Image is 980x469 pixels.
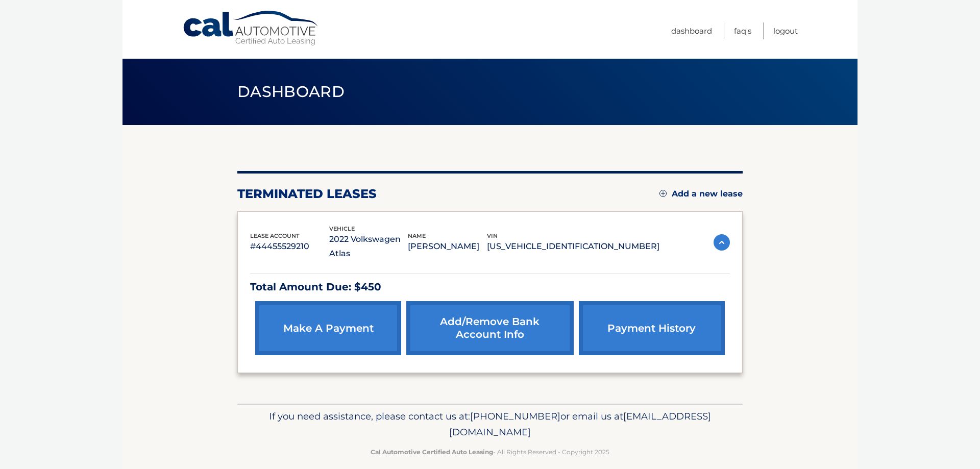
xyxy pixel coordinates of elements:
[237,82,345,101] span: Dashboard
[250,278,730,296] p: Total Amount Due: $450
[408,239,487,254] p: [PERSON_NAME]
[773,22,798,39] a: Logout
[659,189,743,199] a: Add a new lease
[250,239,329,254] p: #44455529210
[734,22,751,39] a: FAQ's
[671,22,712,39] a: Dashboard
[255,301,401,355] a: make a payment
[244,408,736,441] p: If you need assistance, please contact us at: or email us at
[487,239,659,254] p: [US_VEHICLE_IDENTIFICATION_NUMBER]
[329,232,408,261] p: 2022 Volkswagen Atlas
[182,10,320,46] a: Cal Automotive
[659,190,667,197] img: add.svg
[237,186,377,202] h2: terminated leases
[579,301,725,355] a: payment history
[714,234,730,251] img: accordion-active.svg
[406,301,573,355] a: Add/Remove bank account info
[487,232,498,239] span: vin
[470,410,560,422] span: [PHONE_NUMBER]
[329,225,355,232] span: vehicle
[408,232,426,239] span: name
[371,448,493,456] strong: Cal Automotive Certified Auto Leasing
[250,232,300,239] span: lease account
[244,447,736,457] p: - All Rights Reserved - Copyright 2025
